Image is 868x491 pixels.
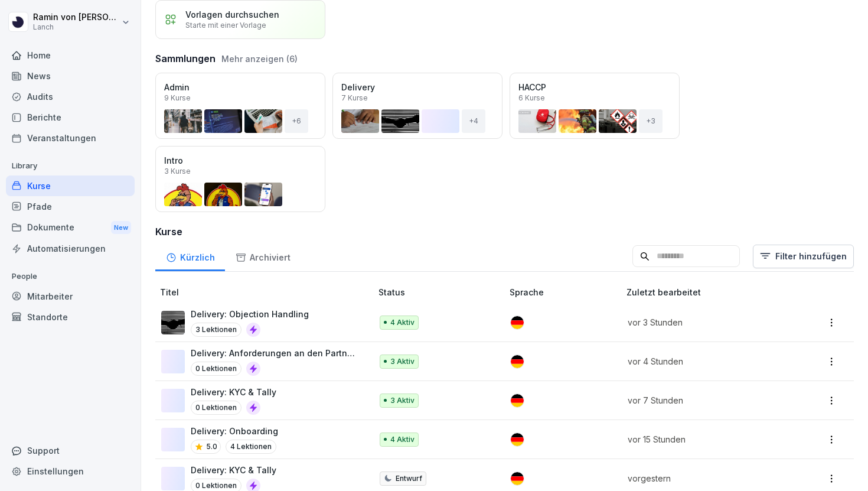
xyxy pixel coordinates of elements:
[390,434,415,445] p: 4 Aktiv
[6,217,135,239] a: DokumenteNew
[6,307,135,327] a: Standorte
[6,238,135,259] a: Automatisierungen
[332,73,502,139] a: Delivery7 Kurse+4
[191,386,276,398] p: Delivery: KYC & Tally
[155,241,225,271] a: Kürzlich
[160,286,374,298] p: Titel
[6,461,135,482] a: Einstellungen
[6,286,135,307] a: Mitarbeiter
[285,109,308,133] div: + 6
[6,86,135,107] a: Audits
[341,93,368,102] p: 7 Kurse
[164,93,191,102] p: 9 Kurse
[6,45,135,66] a: Home
[185,9,279,19] p: Vorlagen durchsuchen
[518,93,545,102] p: 6 Kurse
[164,82,190,92] p: Admin
[226,440,276,454] p: 4 Lektionen
[390,317,415,328] p: 4 Aktiv
[626,286,795,298] p: Zuletzt bearbeitet
[6,175,135,196] a: Kurse
[33,12,119,22] p: Ramin von [PERSON_NAME]
[511,472,524,485] img: de.svg
[191,425,278,437] p: Delivery: Onboarding
[628,433,781,446] p: vor 15 Stunden
[155,51,216,66] h3: Sammlungen
[6,196,135,217] a: Pfade
[628,394,781,407] p: vor 7 Stunden
[6,217,135,239] div: Dokumente
[511,316,524,329] img: de.svg
[510,73,680,139] a: HACCP6 Kurse+3
[6,267,135,286] p: People
[6,440,135,461] div: Support
[6,157,135,175] p: Library
[191,347,360,359] p: Delivery: Anforderungen an den Partner (Hygiene und Sign Criteria)
[6,128,135,148] a: Veranstaltungen
[628,316,781,329] p: vor 3 Stunden
[511,433,524,446] img: de.svg
[221,53,298,65] button: Mehr anzeigen (6)
[111,221,131,235] div: New
[161,311,185,334] img: uim5gx7fz7npk6ooxrdaio0l.png
[191,464,276,476] p: Delivery: KYC & Tally
[390,395,415,406] p: 3 Aktiv
[164,155,183,165] p: Intro
[390,356,415,367] p: 3 Aktiv
[510,286,622,298] p: Sprache
[341,82,375,92] p: Delivery
[511,394,524,407] img: de.svg
[753,245,854,268] button: Filter hinzufügen
[225,241,301,271] a: Archiviert
[191,308,309,320] p: Delivery: Objection Handling
[628,472,781,485] p: vorgestern
[155,146,325,212] a: Intro3 Kurse
[6,107,135,128] a: Berichte
[639,109,663,133] div: + 3
[396,473,422,484] p: Entwurf
[33,23,119,31] p: Lanch
[191,401,242,415] p: 0 Lektionen
[378,286,505,298] p: Status
[155,73,325,139] a: Admin9 Kurse+6
[6,66,135,86] a: News
[511,355,524,368] img: de.svg
[462,109,485,133] div: + 4
[628,355,781,368] p: vor 4 Stunden
[518,82,546,92] p: HACCP
[164,167,191,175] p: 3 Kurse
[185,21,266,30] p: Starte mit einer Vorlage
[206,441,217,452] p: 5.0
[155,225,854,239] h3: Kurse
[191,323,242,337] p: 3 Lektionen
[191,362,242,376] p: 0 Lektionen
